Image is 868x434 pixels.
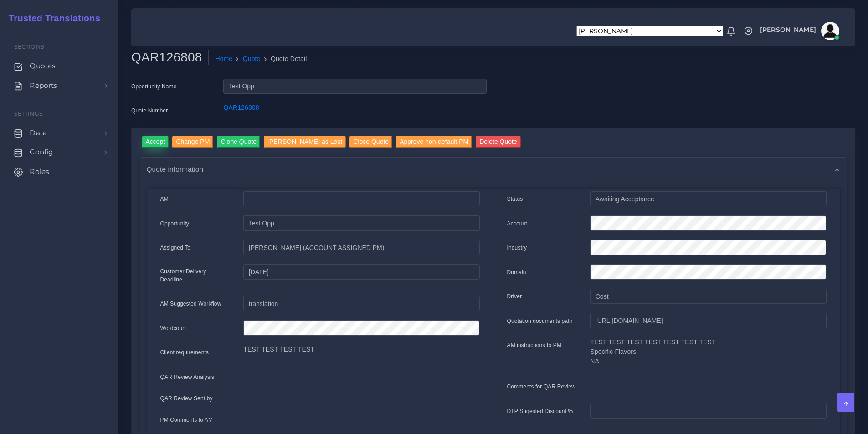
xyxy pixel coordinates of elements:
[7,162,112,181] a: Roles
[396,136,472,148] input: Approve non-default PM
[30,61,56,71] span: Quotes
[755,22,842,40] a: [PERSON_NAME]avatar
[507,407,573,415] label: DTP Sugested Discount %
[507,341,562,349] label: AM instructions to PM
[507,244,527,252] label: Industry
[160,324,187,332] label: Wordcount
[30,128,47,138] span: Data
[7,56,112,76] a: Quotes
[131,82,177,91] label: Opportunity Name
[476,136,521,148] input: Delete Quote
[30,81,57,91] span: Reports
[7,76,112,95] a: Reports
[349,136,392,148] input: Close Quote
[160,394,213,403] label: QAR Review Sent by
[30,147,53,157] span: Config
[243,345,479,354] p: TEST TEST TEST TEST
[160,267,230,284] label: Customer Delivery Deadline
[760,26,816,33] span: [PERSON_NAME]
[243,240,479,255] input: pm
[7,143,112,162] a: Config
[507,268,526,276] label: Domain
[160,195,169,203] label: AM
[160,244,191,252] label: Assigned To
[590,337,826,366] p: TEST TEST TEST TEST TEST TEST TEST Specific Flavors: NA
[131,107,168,115] label: Quote Number
[160,373,215,381] label: QAR Review Analysis
[131,50,209,65] h2: QAR126808
[507,292,522,301] label: Driver
[147,164,204,174] span: Quote information
[223,104,259,111] a: QAR126808
[243,54,261,64] a: Quote
[160,300,221,308] label: AM Suggested Workflow
[2,13,100,24] h2: Trusted Translations
[264,136,346,148] input: [PERSON_NAME] as Lost
[140,158,847,181] div: Quote information
[30,167,49,177] span: Roles
[160,220,190,228] label: Opportunity
[507,195,523,203] label: Status
[14,43,44,50] span: Sections
[14,110,43,117] span: Settings
[7,123,112,143] a: Data
[2,11,100,26] a: Trusted Translations
[821,22,839,40] img: avatar
[507,317,573,325] label: Quotation documents path
[217,136,260,148] input: Clone Quote
[507,220,527,228] label: Account
[160,348,209,357] label: Client requirements
[261,54,307,64] li: Quote Detail
[172,136,213,148] input: Change PM
[507,383,575,391] label: Comments for QAR Review
[142,136,169,148] input: Accept
[160,416,213,424] label: PM Comments to AM
[215,54,232,64] a: Home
